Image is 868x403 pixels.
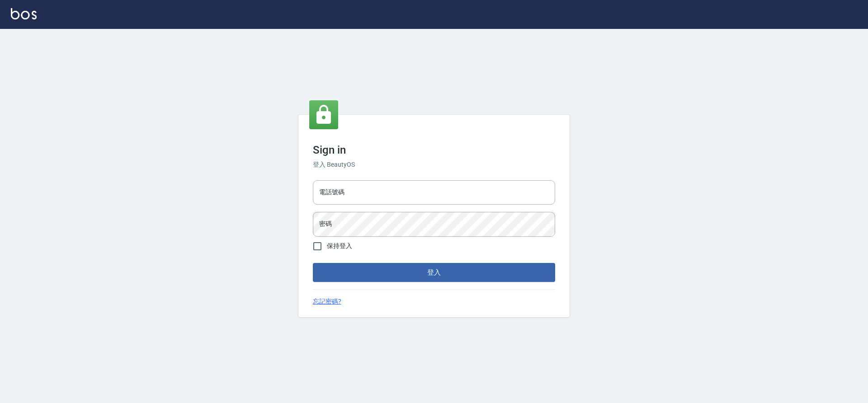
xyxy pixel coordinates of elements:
[313,297,341,306] a: 忘記密碼?
[11,8,37,19] img: Logo
[327,241,352,251] span: 保持登入
[313,144,555,156] h3: Sign in
[313,263,555,282] button: 登入
[313,160,555,169] h6: 登入 BeautyOS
